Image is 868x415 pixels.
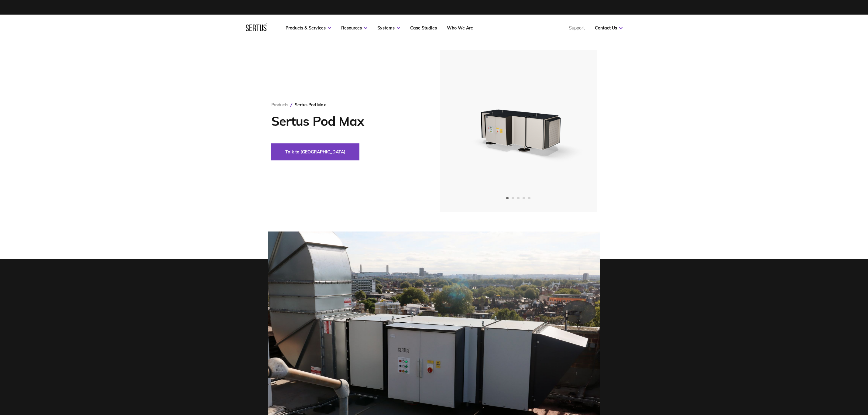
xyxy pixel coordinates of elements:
button: Talk to [GEOGRAPHIC_DATA] [271,143,359,160]
a: Systems [377,25,400,31]
a: Support [569,25,585,31]
a: Contact Us [595,25,623,31]
h1: Sertus Pod Max [271,114,422,129]
a: Products & Services [286,25,331,31]
span: Go to slide 4 [523,197,525,199]
a: Resources [341,25,367,31]
span: Go to slide 5 [528,197,530,199]
span: Go to slide 2 [512,197,514,199]
a: Products [271,102,288,108]
a: Who We Are [447,25,473,31]
a: Case Studies [410,25,437,31]
span: Go to slide 3 [517,197,520,199]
